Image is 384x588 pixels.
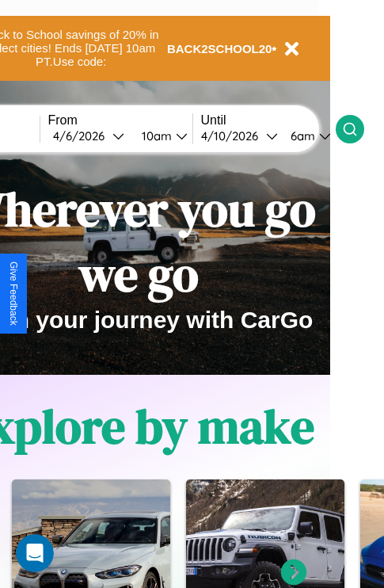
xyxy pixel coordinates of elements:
label: Until [201,113,336,128]
button: 4/6/2026 [48,128,129,144]
div: 4 / 10 / 2026 [201,128,266,143]
div: 10am [134,128,176,143]
div: 4 / 6 / 2026 [53,128,112,143]
b: BACK2SCHOOL20 [167,42,272,55]
button: 6am [278,128,336,144]
label: From [48,113,192,128]
div: Give Feedback [8,262,19,326]
button: 10am [129,128,192,144]
iframe: Intercom live chat [16,534,54,572]
div: 6am [283,128,319,143]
